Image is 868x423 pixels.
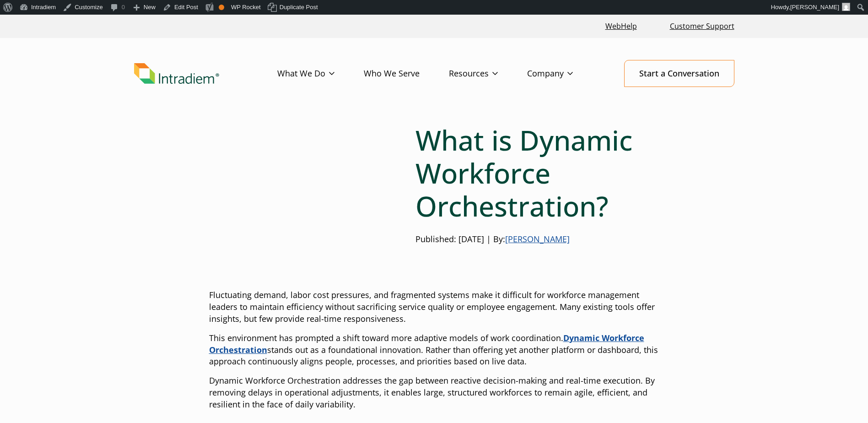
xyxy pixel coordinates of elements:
a: What We Do [277,60,364,87]
p: Published: [DATE] | By: [415,233,659,245]
a: Who We Serve [364,60,449,87]
strong: Dynamic Workforce Orchestration [209,332,644,355]
a: Link opens in a new window [602,16,641,36]
p: Dynamic Workforce Orchestration addresses the gap between reactive decision-making and real-time ... [209,375,659,411]
a: Link to homepage of Intradiem [134,63,277,84]
a: Company [527,60,602,87]
a: Resources [449,60,527,87]
a: Customer Support [666,16,738,36]
a: Start a Conversation [624,60,734,87]
p: This environment has prompted a shift toward more adaptive models of work coordination. stands ou... [209,332,659,368]
a: [PERSON_NAME] [505,233,570,244]
div: OK [219,5,224,10]
p: Fluctuating demand, labor cost pressures, and fragmented systems make it difficult for workforce ... [209,289,659,325]
img: Intradiem [134,63,219,84]
span: [PERSON_NAME] [790,4,839,11]
a: Link opens in a new window [209,332,644,355]
h1: What is Dynamic Workforce Orchestration? [415,124,659,222]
